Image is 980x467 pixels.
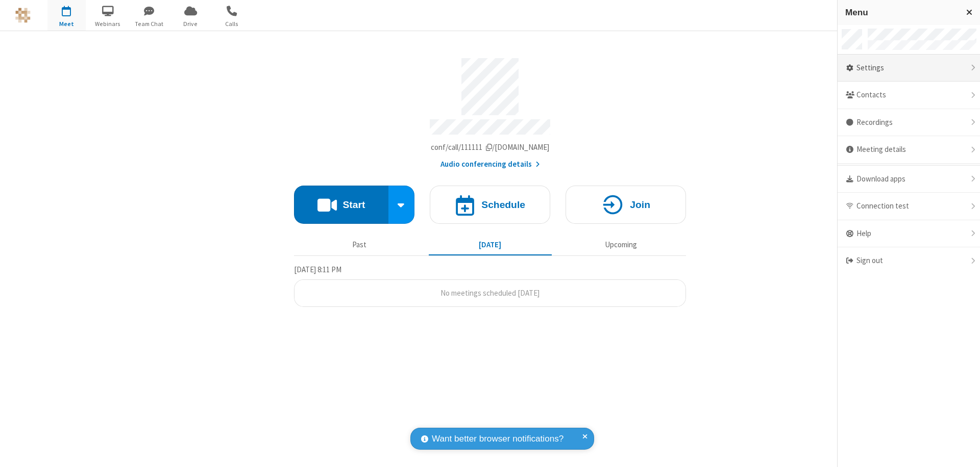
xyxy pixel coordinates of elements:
[838,220,980,248] div: Help
[838,82,980,109] div: Contacts
[15,8,31,23] img: QA Selenium DO NOT DELETE OR CHANGE
[440,288,540,298] span: No meetings scheduled [DATE]
[342,200,365,210] h4: Start
[388,186,415,224] div: Start conference options
[838,55,980,82] div: Settings
[294,50,686,170] section: Account details
[430,186,550,224] button: Schedule
[838,109,980,137] div: Recordings
[559,235,682,254] button: Upcoming
[566,186,686,224] button: Join
[213,19,251,29] span: Calls
[838,247,980,274] div: Sign out
[89,19,127,29] span: Webinars
[171,19,210,29] span: Drive
[845,8,957,17] h3: Menu
[429,235,552,254] button: [DATE]
[838,193,980,220] div: Connection test
[431,142,550,152] span: Copy my meeting room link
[432,432,563,446] span: Want better browser notifications?
[440,159,540,170] button: Audio conferencing details
[838,136,980,164] div: Meeting details
[481,200,525,210] h4: Schedule
[130,19,168,29] span: Team Chat
[630,200,650,210] h4: Join
[47,19,86,29] span: Meet
[838,166,980,193] div: Download apps
[431,142,550,153] button: Copy my meeting room linkCopy my meeting room link
[298,235,421,254] button: Past
[294,264,686,307] section: Today's Meetings
[294,265,341,274] span: [DATE] 8:11 PM
[294,186,388,224] button: Start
